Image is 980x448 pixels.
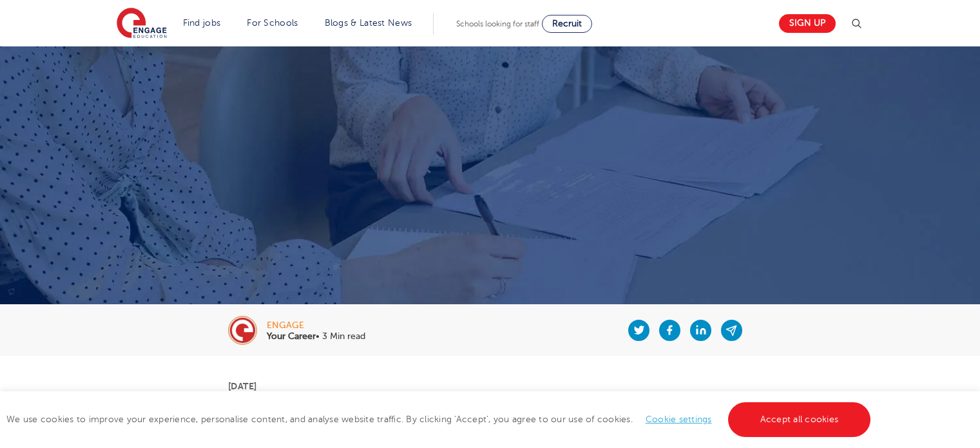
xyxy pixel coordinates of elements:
p: • 3 Min read [267,332,365,341]
a: For Schools [247,18,298,28]
a: Accept all cookies [728,402,871,437]
span: Recruit [552,19,582,28]
img: Engage Education [117,8,167,40]
span: We use cookies to improve your experience, personalise content, and analyse website traffic. By c... [6,414,874,424]
b: Your Career [267,331,316,341]
p: [DATE] [228,382,752,391]
a: Sign up [779,14,836,33]
a: Find jobs [183,18,221,28]
span: Schools looking for staff [456,19,539,28]
div: engage [267,321,365,330]
a: Recruit [542,15,592,33]
a: Cookie settings [646,414,712,424]
a: Blogs & Latest News [325,18,412,28]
